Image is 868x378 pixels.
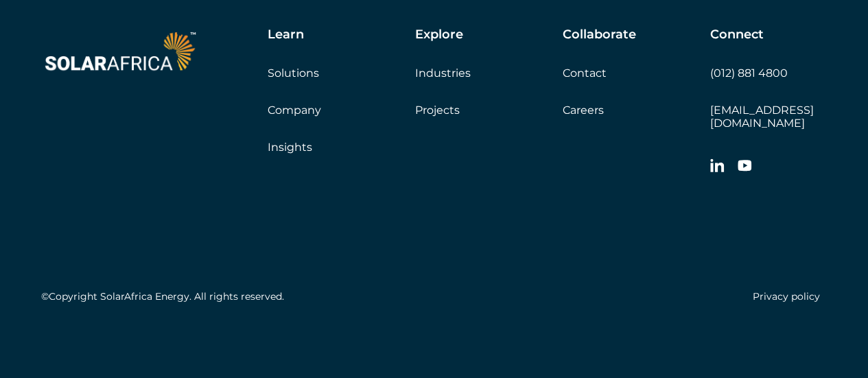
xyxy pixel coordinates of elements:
h5: ©Copyright SolarAfrica Energy. All rights reserved. [41,291,284,303]
h5: Collaborate [563,27,636,43]
a: Projects [415,104,460,117]
h5: Connect [710,27,764,43]
a: Contact [563,67,607,80]
a: (012) 881 4800 [710,67,788,80]
a: Careers [563,104,604,117]
a: Privacy policy [753,290,820,303]
a: Solutions [268,67,319,80]
h5: Learn [268,27,304,43]
a: [EMAIL_ADDRESS][DOMAIN_NAME] [710,104,814,130]
a: Company [268,104,321,117]
a: Insights [268,141,312,154]
a: Industries [415,67,471,80]
h5: Explore [415,27,463,43]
